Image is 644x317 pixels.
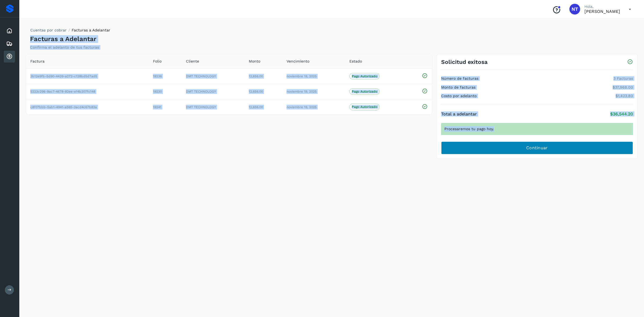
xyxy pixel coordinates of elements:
span: 12,656.00 [249,90,263,93]
p: $1,423.80 [616,94,633,98]
span: Folio [153,59,162,64]
td: c8f07bbb-5ab1-4941-a565-3acd4c67b83a [26,99,149,115]
p: Pago Autorizado [352,74,377,78]
p: $37,968.00 [613,85,633,90]
div: Inicio [4,25,15,37]
a: Cuentas por cobrar [30,28,67,32]
h3: Solicitud exitosa [441,59,488,65]
div: Cuentas por cobrar [4,51,15,63]
p: Pago Autorizado [352,105,377,109]
h4: Número de facturas [441,76,478,81]
button: Continuar [441,141,633,154]
p: Pago Autorizado [352,90,377,93]
p: $36,544.20 [610,111,633,116]
span: noviembre 19, 2025 [287,74,317,78]
p: 3 Facturas [613,76,633,81]
h4: Facturas a Adelantar [30,35,96,43]
p: Hola, [584,4,620,9]
h4: Total a adelantar [441,111,477,116]
td: 19230 [149,84,182,99]
td: DMT TECHNOLOGY [182,84,244,99]
p: Norberto Tula Tepo [584,9,620,14]
td: 19241 [149,99,182,115]
span: noviembre 19, 2025 [287,105,317,109]
div: Embarques [4,38,15,50]
td: DMT TECHNOLOGY [182,99,244,115]
span: Factura [30,59,45,64]
span: Facturas a Adelantar [72,28,110,32]
span: 12,656.00 [249,105,263,109]
p: Confirma el adelanto de tus facturas [30,45,99,50]
td: 19236 [149,68,182,84]
span: 12,656.00 [249,74,263,78]
span: Cliente [186,59,199,64]
td: DMT TECHNOLOGY [182,68,244,84]
td: 3b12e9fb-5d90-4439-a272-c128bd5d7ad5 [26,68,149,84]
span: Vencimiento [287,59,309,64]
nav: breadcrumb [30,27,110,35]
td: 5223c296-9ac7-4678-82ee-e14b307fc148 [26,84,149,99]
span: noviembre 19, 2025 [287,90,317,93]
span: Monto [249,59,260,64]
h4: Monto de facturas [441,85,475,90]
div: Procesaremos tu pago hoy. [441,123,633,135]
span: Estado [349,59,362,64]
span: Continuar [526,145,548,151]
h4: Costo por adelanto [441,94,477,98]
